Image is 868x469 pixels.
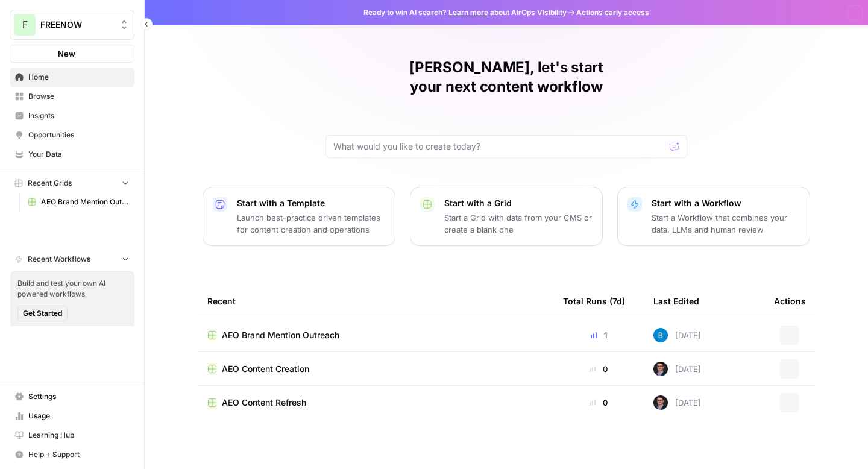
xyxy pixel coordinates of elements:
span: Build and test your own AI powered workflows [17,278,127,300]
button: Start with a TemplateLaunch best-practice driven templates for content creation and operations [203,187,395,246]
p: Launch best-practice driven templates for content creation and operations [237,212,385,236]
span: Your Data [28,149,129,160]
span: AEO Content Creation [222,363,309,375]
a: Learn more [448,8,488,17]
span: Recent Grids [28,178,72,189]
a: Learning Hub [10,426,134,445]
p: Start a Workflow that combines your data, LLMs and human review [652,212,800,236]
span: Browse [28,91,129,102]
div: [DATE] [653,328,701,342]
p: Start with a Grid [444,197,593,209]
span: Settings [28,391,129,402]
button: Get Started [17,306,68,321]
span: Opportunities [28,130,129,140]
span: New [58,48,75,60]
button: Recent Grids [10,174,134,192]
span: Insights [28,110,129,121]
div: [DATE] [653,395,701,410]
input: What would you like to create today? [333,140,665,153]
a: Browse [10,87,134,106]
span: Ready to win AI search? about AirOps Visibility [363,7,567,18]
button: Workspace: FREENOW [10,10,134,40]
span: Get Started [23,308,62,319]
a: Usage [10,406,134,426]
div: 1 [563,329,634,341]
span: Actions early access [576,7,649,18]
div: Actions [774,285,806,318]
span: F [22,17,28,32]
a: Home [10,68,134,87]
span: Learning Hub [28,430,129,441]
span: AEO Content Refresh [222,397,306,409]
button: Recent Workflows [10,250,134,268]
div: [DATE] [653,362,701,376]
button: Start with a GridStart a Grid with data from your CMS or create a blank one [410,187,603,246]
div: Total Runs (7d) [563,285,625,318]
a: AEO Content Creation [207,363,544,375]
span: Home [28,72,129,83]
p: Start with a Workflow [652,197,800,209]
div: 0 [563,397,634,409]
a: AEO Brand Mention Outreach [22,192,134,212]
img: ldmwv53b2lcy2toudj0k1c5n5o6j [653,362,668,376]
h1: [PERSON_NAME], let's start your next content workflow [325,58,687,96]
a: Opportunities [10,125,134,145]
div: Last Edited [653,285,699,318]
a: Insights [10,106,134,125]
div: 0 [563,363,634,375]
img: fthakb9n8l24dqvhobpd2f1zy5fp [653,328,668,342]
button: New [10,45,134,63]
span: Usage [28,411,129,421]
p: Start with a Template [237,197,385,209]
a: Your Data [10,145,134,164]
button: Start with a WorkflowStart a Workflow that combines your data, LLMs and human review [617,187,810,246]
span: AEO Brand Mention Outreach [41,197,129,207]
a: AEO Content Refresh [207,397,544,409]
span: Recent Workflows [28,254,90,265]
img: ldmwv53b2lcy2toudj0k1c5n5o6j [653,395,668,410]
span: Help + Support [28,449,129,460]
span: FREENOW [40,19,113,31]
button: Help + Support [10,445,134,464]
div: Recent [207,285,544,318]
span: AEO Brand Mention Outreach [222,329,339,341]
a: AEO Brand Mention Outreach [207,329,544,341]
p: Start a Grid with data from your CMS or create a blank one [444,212,593,236]
a: Settings [10,387,134,406]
